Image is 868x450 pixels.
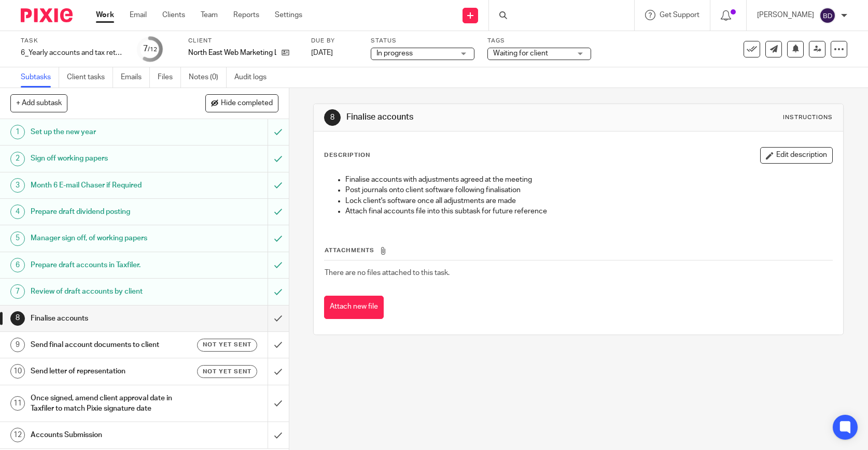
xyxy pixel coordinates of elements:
h1: Send letter of representation [31,364,182,379]
button: Hide completed [205,94,278,112]
div: 7 [143,43,157,55]
span: Waiting for client [493,50,548,57]
button: Attach new file [324,296,384,319]
h1: Review of draft accounts by client [31,284,182,299]
div: 4 [10,205,25,219]
a: Audit logs [234,67,274,88]
label: Tags [487,37,591,45]
a: Team [201,10,218,20]
span: Not yet sent [203,340,251,349]
h1: Month 6 E-mail Chaser if Required [31,178,182,193]
span: Not yet sent [203,367,251,376]
h1: Finalise accounts [31,311,182,326]
span: There are no files attached to this task. [325,269,450,277]
p: Post journals onto client software following finalisation [345,185,832,195]
p: [PERSON_NAME] [757,10,814,20]
a: Clients [162,10,185,20]
p: Attach final accounts file into this subtask for future reference [345,206,832,216]
h1: Finalise accounts [346,112,601,123]
h1: Set up the new year [31,124,182,140]
h1: Sign off working papers [31,151,182,166]
a: Work [96,10,114,20]
a: Reports [233,10,259,20]
div: 5 [10,231,25,246]
p: Lock client's software once all adjustments are made [345,196,832,206]
h1: Prepare draft dividend posting [31,204,182,220]
label: Client [188,37,298,45]
div: 1 [10,125,25,139]
a: Client tasks [67,67,113,88]
div: 8 [324,109,341,126]
h1: Prepare draft accounts in Taxfiler. [31,257,182,273]
a: Files [158,67,181,88]
img: Pixie [21,8,73,22]
a: Settings [275,10,302,20]
label: Task [21,37,124,45]
div: Instructions [783,113,833,122]
img: svg%3E [819,7,836,24]
a: Notes (0) [189,67,227,88]
h1: Send final account documents to client [31,337,182,353]
button: Edit description [760,147,833,164]
h1: Once signed, amend client approval date in Taxfiler to match Pixie signature date [31,390,182,417]
span: Get Support [660,11,699,19]
small: /12 [148,47,157,52]
div: 3 [10,178,25,193]
a: Email [130,10,147,20]
p: Description [324,151,370,159]
label: Status [371,37,474,45]
div: 7 [10,284,25,299]
div: 6_Yearly accounts and tax return [21,48,124,58]
h1: Manager sign off, of working papers [31,230,182,246]
div: 10 [10,364,25,379]
a: Emails [121,67,150,88]
a: Subtasks [21,67,59,88]
div: 2 [10,152,25,166]
div: 12 [10,428,25,442]
p: North East Web Marketing Ltd [188,48,276,58]
h1: Accounts Submission [31,427,182,443]
div: 6 [10,258,25,272]
label: Due by [311,37,358,45]
button: + Add subtask [10,94,67,112]
span: Hide completed [221,99,273,108]
p: Finalise accounts with adjustments agreed at the meeting [345,175,832,185]
span: In progress [376,50,413,57]
span: [DATE] [311,49,333,56]
span: Attachments [325,248,374,253]
div: 9 [10,338,25,352]
div: 8 [10,311,25,326]
div: 11 [10,396,25,411]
